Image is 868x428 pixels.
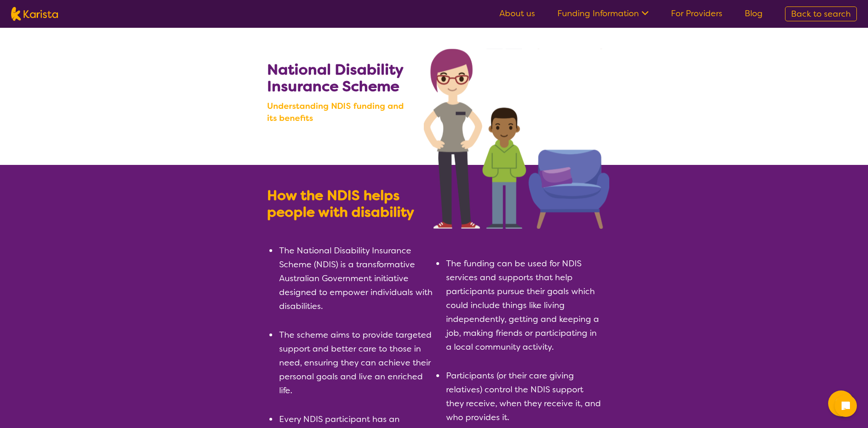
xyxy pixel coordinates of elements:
[278,244,434,313] li: The National Disability Insurance Scheme (NDIS) is a transformative Australian Government initiat...
[791,8,851,19] span: Back to search
[557,8,649,19] a: Funding Information
[424,49,609,229] img: Search NDIS services with Karista
[671,8,722,19] a: For Providers
[267,100,415,124] b: Understanding NDIS funding and its benefits
[278,328,434,397] li: The scheme aims to provide targeted support and better care to those in need, ensuring they can a...
[785,6,857,21] a: Back to search
[445,369,601,424] li: Participants (or their care giving relatives) control the NDIS support they receive, when they re...
[267,186,414,221] b: How the NDIS helps people with disability
[828,390,854,416] button: Channel Menu
[445,257,601,354] li: The funding can be used for NDIS services and supports that help participants pursue their goals ...
[11,7,58,21] img: Karista logo
[267,60,403,96] b: National Disability Insurance Scheme
[499,8,535,19] a: About us
[745,8,763,19] a: Blog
